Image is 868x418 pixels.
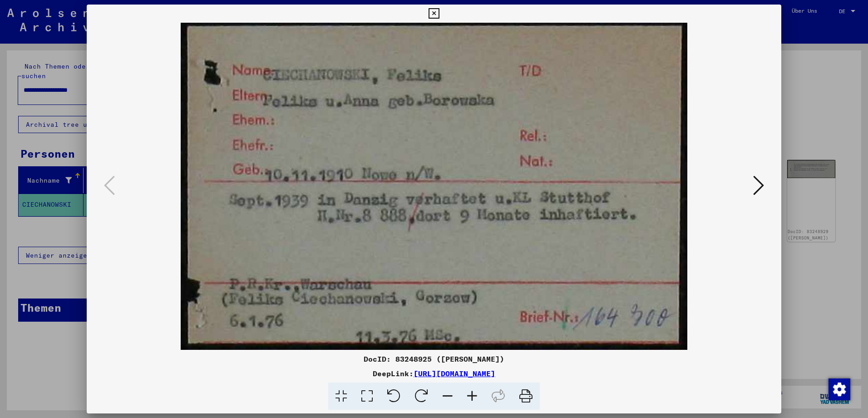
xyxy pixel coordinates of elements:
img: 001.jpg [118,23,750,350]
img: Zustimmung ändern [829,378,850,400]
div: DocID: 83248925 ([PERSON_NAME]) [87,353,781,364]
div: DeepLink: [87,368,781,379]
a: [URL][DOMAIN_NAME] [414,369,495,378]
div: Zustimmung ändern [828,378,850,400]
